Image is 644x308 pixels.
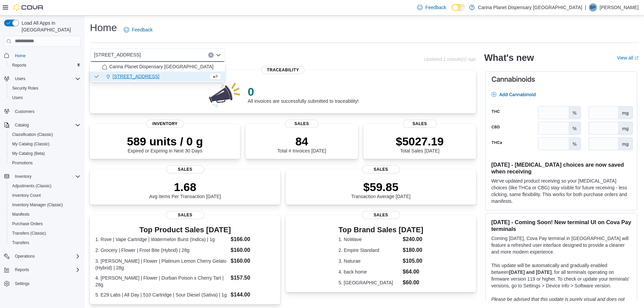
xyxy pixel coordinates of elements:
h3: [DATE] - [MEDICAL_DATA] choices are now saved when receiving [491,161,631,175]
a: Adjustments (Classic) [9,182,54,190]
a: Transfers [9,239,32,247]
dt: 2. Empire Standard [338,247,400,254]
span: Catalog [12,121,80,129]
dt: 1. Rove | Vape Cartridge | Watermelon Burst (Indica) | 1g [95,236,228,243]
h3: [DATE] - Coming Soon! New terminal UI on Cova Pay terminals [491,219,631,232]
span: Settings [12,279,80,288]
div: Expired or Expiring in Next 30 Days [127,135,203,153]
a: Classification (Classic) [9,131,56,139]
button: Canna Planet Dispensary [GEOGRAPHIC_DATA] [90,62,225,72]
button: Inventory Count [7,191,83,200]
button: Classification (Classic) [7,130,83,139]
button: Operations [12,252,38,260]
button: Manifests [7,210,83,219]
p: 589 units / 0 g [127,135,203,148]
div: Choose from the following options [90,62,225,81]
dt: 3. Naturae [338,258,400,264]
span: Users [12,95,23,100]
dt: 4. back home [338,268,400,275]
dd: $60.00 [403,279,423,287]
button: Reports [7,61,83,70]
dd: $240.00 [403,235,423,243]
span: Purchase Orders [12,221,43,227]
span: Users [12,75,80,83]
span: Transfers (Classic) [12,231,46,236]
dt: 2. Grocery | Flower | Frost Bite (Hybrid) | 28g [95,247,228,254]
span: Inventory Manager (Classic) [12,202,63,208]
div: Total Sales [DATE] [396,135,444,153]
p: 84 [277,135,326,148]
button: Home [1,51,83,61]
span: Settings [15,281,29,286]
a: My Catalog (Beta) [9,149,48,158]
div: Total # Invoices [DATE] [277,135,326,153]
button: Promotions [7,158,83,168]
a: Home [12,52,28,60]
span: Sales [362,165,400,173]
button: Users [1,74,83,84]
span: Sales [403,120,437,128]
span: [STREET_ADDRESS] [113,73,159,80]
a: Feedback [121,23,155,37]
button: Purchase Orders [7,219,83,229]
button: Users [7,93,83,102]
a: Inventory Manager (Classic) [9,201,66,209]
p: $59.85 [351,180,411,194]
nav: Complex example [4,48,80,306]
button: Security Roles [7,84,83,93]
span: Manifests [12,212,29,217]
button: Transfers [7,238,83,247]
span: Canna Planet Dispensary [GEOGRAPHIC_DATA] [109,63,213,70]
button: Inventory [1,172,83,181]
span: Inventory [12,172,80,181]
a: View allExternal link [617,55,639,61]
dt: 5. [GEOGRAPHIC_DATA] [338,279,400,286]
input: Dark Mode [452,4,466,11]
span: My Catalog (Beta) [9,149,80,158]
div: Avg Items Per Transaction [DATE] [149,180,221,199]
button: Reports [1,265,83,275]
dd: $160.00 [231,246,275,254]
span: Reports [12,63,26,68]
span: Customers [12,107,80,116]
dd: $166.00 [231,235,275,243]
a: Settings [12,280,32,288]
span: Security Roles [12,86,38,91]
dt: 4. [PERSON_NAME] | Flower | Durban Poison x Cherry Tart | 28g [95,275,228,288]
span: Security Roles [9,84,80,92]
span: Sales [166,211,204,219]
h2: What's new [484,52,534,63]
button: Operations [1,252,83,261]
dt: 3. [PERSON_NAME] | Flower | Platinum Lemon Cherry Gelato (Hybrid) | 28g [95,258,228,271]
span: Operations [15,254,35,259]
dd: $64.00 [403,268,423,276]
button: Transfers (Classic) [7,229,83,238]
a: Security Roles [9,84,41,92]
span: Traceability [262,66,305,74]
dd: $180.00 [403,246,423,254]
span: Sales [166,165,204,173]
button: Customers [1,106,83,116]
span: My Catalog (Beta) [12,151,45,156]
button: Close list of options [216,52,221,58]
img: 0 [207,81,242,108]
a: Promotions [9,159,35,167]
button: My Catalog (Classic) [7,139,83,149]
img: Cova [14,4,44,11]
span: Catalog [15,122,29,128]
span: Inventory Manager (Classic) [9,201,80,209]
span: Reports [9,61,80,69]
span: My Catalog (Classic) [12,141,50,147]
button: Clear input [208,52,214,58]
span: [STREET_ADDRESS] [94,51,141,59]
a: Manifests [9,210,32,218]
p: We've updated product receiving so your [MEDICAL_DATA] choices (like THCa or CBG) stay visible fo... [491,177,631,205]
span: Purchase Orders [9,220,80,228]
dt: 5. E29 Labs | All Day | 510 Cartridge | Sour Diesel (Sativa) | 1g [95,291,228,298]
span: Feedback [132,26,152,33]
button: Catalog [1,120,83,130]
span: Inventory Count [9,191,80,199]
p: $5027.19 [396,135,444,148]
p: 1.68 [149,180,221,194]
span: Customers [15,109,34,114]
